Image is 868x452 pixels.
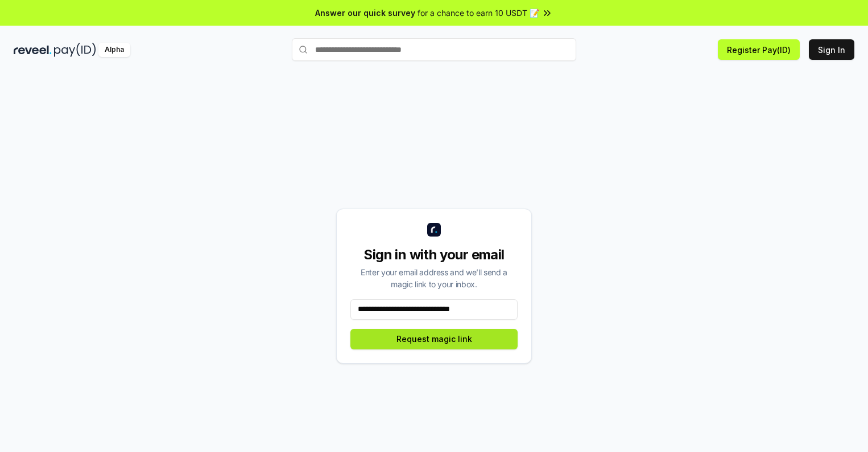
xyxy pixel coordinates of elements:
span: Answer our quick survey [315,7,415,19]
img: reveel_dark [14,43,52,57]
span: for a chance to earn 10 USDT 📝 [418,7,539,19]
img: logo_small [427,223,441,237]
div: Alpha [98,43,130,57]
img: pay_id [54,43,96,57]
button: Register Pay(ID) [718,39,800,60]
div: Sign in with your email [350,246,518,264]
button: Request magic link [350,329,518,349]
div: Enter your email address and we’ll send a magic link to your inbox. [350,266,518,290]
button: Sign In [809,39,854,60]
